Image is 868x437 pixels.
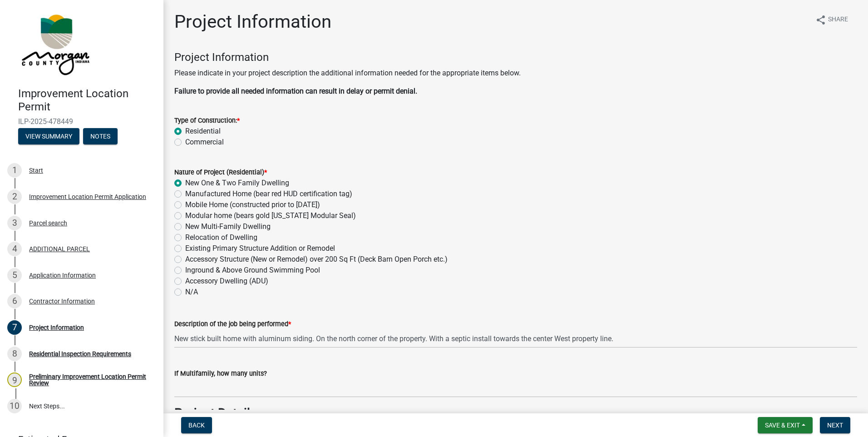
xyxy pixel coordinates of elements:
[7,268,22,283] div: 5
[7,189,22,204] div: 2
[7,163,22,178] div: 1
[18,117,145,126] span: ILP-2025-478449
[185,287,198,298] label: N/A
[18,10,91,78] img: Morgan County, Indiana
[29,272,96,278] div: Application Information
[29,324,84,331] div: Project Information
[185,189,352,199] label: Manufactured Home (bear red HUD certification tag)
[185,265,320,276] label: Inground & Above Ground Swimming Pool
[174,321,291,328] label: Description of the job being performed
[174,11,331,33] h1: Project Information
[174,51,857,64] h4: Project Information
[83,133,118,140] wm-modal-confirm: Notes
[7,242,22,256] div: 4
[815,15,826,25] i: share
[7,399,22,413] div: 10
[185,254,448,265] label: Accessory Structure (New or Remodel) over 200 Sq Ft (Deck Barn Open Porch etc.)
[7,294,22,308] div: 6
[808,11,855,29] button: shareShare
[174,371,267,377] label: If Multifamily, how many units?
[758,417,813,433] button: Save & Exit
[820,417,850,433] button: Next
[174,406,256,421] strong: Project Details
[185,199,320,210] label: Mobile Home (constructed prior to [DATE])
[185,210,356,221] label: Modular home (bears gold [US_STATE] Modular Seal)
[185,232,257,243] label: Relocation of Dwelling
[174,87,417,95] strong: Failure to provide all needed information can result in delay or permit denial.
[185,243,335,254] label: Existing Primary Structure Addition or Remodel
[18,133,79,140] wm-modal-confirm: Summary
[828,15,848,25] span: Share
[29,351,131,357] div: Residential Inspection Requirements
[174,118,240,124] label: Type of Construction:
[185,178,289,189] label: New One & Two Family Dwelling
[29,220,67,226] div: Parcel search
[18,128,79,144] button: View Summary
[185,137,224,148] label: Commercial
[185,276,268,287] label: Accessory Dwelling (ADU)
[83,128,118,144] button: Notes
[29,167,43,174] div: Start
[7,347,22,361] div: 8
[29,298,95,304] div: Contractor Information
[181,417,212,433] button: Back
[765,422,800,429] span: Save & Exit
[185,221,271,232] label: New Multi-Family Dwelling
[7,372,22,387] div: 9
[29,373,149,386] div: Preliminary Improvement Location Permit Review
[185,126,221,137] label: Residential
[174,68,857,79] p: Please indicate in your project description the additional information needed for the appropriate...
[174,169,267,176] label: Nature of Project (Residential)
[7,320,22,335] div: 7
[827,422,843,429] span: Next
[188,422,205,429] span: Back
[7,216,22,230] div: 3
[29,246,90,252] div: ADDITIONAL PARCEL
[29,194,146,200] div: Improvement Location Permit Application
[18,87,156,114] h4: Improvement Location Permit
